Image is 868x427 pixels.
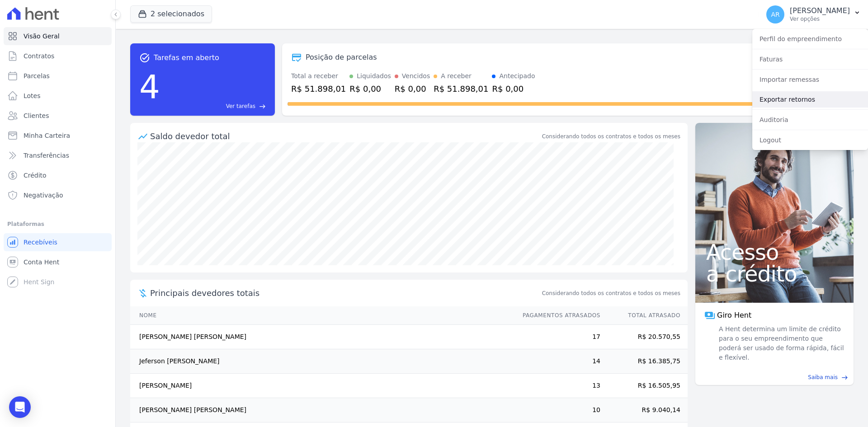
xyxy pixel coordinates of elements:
[24,111,49,120] span: Clientes
[4,27,112,45] a: Visão Geral
[717,324,844,362] span: A Hent determina um limite de crédito para o seu empreendimento que poderá ser usado de forma ráp...
[601,349,688,374] td: R$ 16.385,75
[24,191,63,200] span: Negativação
[4,233,112,251] a: Recebíveis
[542,289,680,297] span: Considerando todos os contratos e todos os meses
[150,130,540,142] div: Saldo devedor total
[601,374,688,398] td: R$ 16.505,95
[291,71,346,81] div: Total a receber
[226,102,255,110] span: Ver tarefas
[790,15,850,23] p: Ver opções
[752,112,868,128] a: Auditoria
[514,398,601,422] td: 10
[752,132,868,148] a: Logout
[130,374,514,398] td: [PERSON_NAME]
[542,132,680,141] div: Considerando todos os contratos e todos os meses
[499,71,535,81] div: Antecipado
[306,52,377,63] div: Posição de parcelas
[139,63,160,110] div: 4
[24,171,47,180] span: Crédito
[24,71,50,80] span: Parcelas
[291,83,346,95] div: R$ 51.898,01
[514,349,601,374] td: 14
[24,151,69,160] span: Transferências
[717,310,751,321] span: Giro Hent
[349,83,391,95] div: R$ 0,00
[601,325,688,349] td: R$ 20.570,55
[759,2,868,27] button: AR [PERSON_NAME] Ver opções
[7,219,108,230] div: Plataformas
[441,71,472,81] div: A receber
[601,398,688,422] td: R$ 9.040,14
[701,373,848,381] a: Saiba mais east
[514,325,601,349] td: 17
[771,11,779,18] span: AR
[24,238,57,247] span: Recebíveis
[24,91,41,100] span: Lotes
[4,166,112,184] a: Crédito
[24,131,70,140] span: Minha Carteira
[706,241,843,263] span: Acesso
[24,258,59,267] span: Conta Hent
[9,396,31,418] div: Open Intercom Messenger
[790,6,850,15] p: [PERSON_NAME]
[808,373,838,381] span: Saiba mais
[4,146,112,164] a: Transferências
[164,102,266,110] a: Ver tarefas east
[492,83,535,95] div: R$ 0,00
[752,71,868,88] a: Importar remessas
[130,325,514,349] td: [PERSON_NAME] [PERSON_NAME]
[395,83,430,95] div: R$ 0,00
[4,87,112,105] a: Lotes
[706,263,843,285] span: a crédito
[514,306,601,325] th: Pagamentos Atrasados
[154,52,219,63] span: Tarefas em aberto
[4,186,112,204] a: Negativação
[4,47,112,65] a: Contratos
[4,127,112,145] a: Minha Carteira
[24,32,60,41] span: Visão Geral
[259,103,266,110] span: east
[130,5,212,23] button: 2 selecionados
[402,71,430,81] div: Vencidos
[130,398,514,422] td: [PERSON_NAME] [PERSON_NAME]
[434,83,488,95] div: R$ 51.898,01
[4,107,112,125] a: Clientes
[130,306,514,325] th: Nome
[139,52,150,63] span: task_alt
[150,287,540,299] span: Principais devedores totais
[841,374,848,381] span: east
[752,51,868,67] a: Faturas
[514,374,601,398] td: 13
[752,31,868,47] a: Perfil do empreendimento
[601,306,688,325] th: Total Atrasado
[357,71,391,81] div: Liquidados
[4,253,112,271] a: Conta Hent
[24,52,54,61] span: Contratos
[4,67,112,85] a: Parcelas
[752,91,868,108] a: Exportar retornos
[130,349,514,374] td: Jeferson [PERSON_NAME]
